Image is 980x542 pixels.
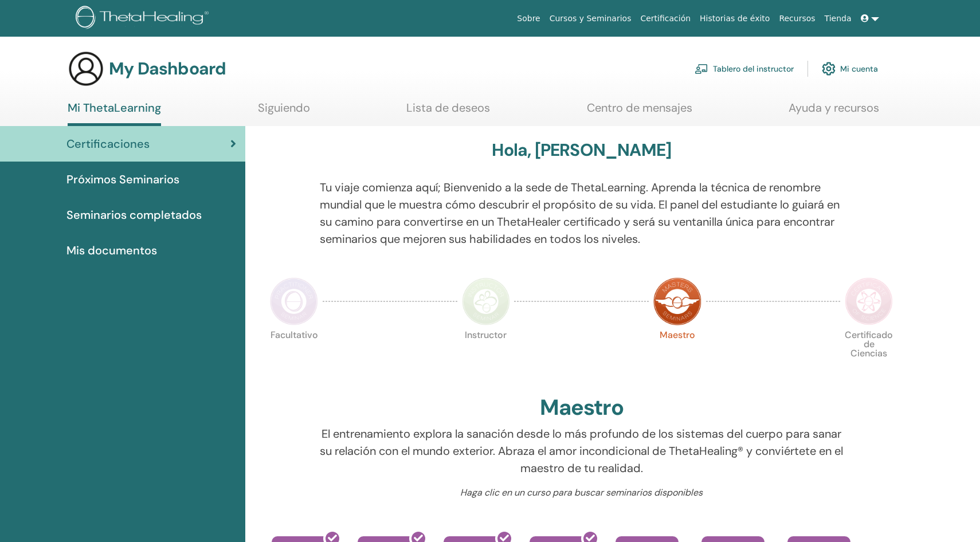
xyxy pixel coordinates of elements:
h3: Hola, [PERSON_NAME] [492,140,671,160]
span: Próximos Seminarios [66,171,179,188]
img: generic-user-icon.jpg [68,50,104,87]
span: Mis documentos [66,242,157,259]
a: Ayuda y recursos [789,101,879,123]
span: Certificaciones [66,135,150,152]
img: Certificate of Science [845,277,893,325]
p: El entrenamiento explora la sanación desde lo más profundo de los sistemas del cuerpo para sanar ... [320,425,844,477]
a: Lista de deseos [406,101,490,123]
img: chalkboard-teacher.svg [695,64,708,74]
img: logo.png [76,6,213,32]
a: Tienda [820,8,856,29]
p: Haga clic en un curso para buscar seminarios disponibles [320,486,844,500]
a: Historias de éxito [695,8,774,29]
a: Tablero del instructor [695,56,794,81]
p: Maestro [653,331,701,379]
h2: Maestro [540,395,624,421]
p: Certificado de Ciencias [845,331,893,379]
a: Recursos [774,8,820,29]
img: cog.svg [822,59,836,78]
img: Practitioner [270,277,318,325]
h3: My Dashboard [109,58,226,79]
img: Master [653,277,701,325]
a: Centro de mensajes [587,101,692,123]
p: Instructor [462,331,510,379]
a: Cursos y Seminarios [545,8,636,29]
a: Sobre [512,8,544,29]
a: Siguiendo [258,101,310,123]
a: Mi ThetaLearning [68,101,161,126]
span: Seminarios completados [66,206,202,223]
img: Instructor [462,277,510,325]
p: Tu viaje comienza aquí; Bienvenido a la sede de ThetaLearning. Aprenda la técnica de renombre mun... [320,179,844,248]
p: Facultativo [270,331,318,379]
a: Certificación [636,8,695,29]
a: Mi cuenta [822,56,878,81]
